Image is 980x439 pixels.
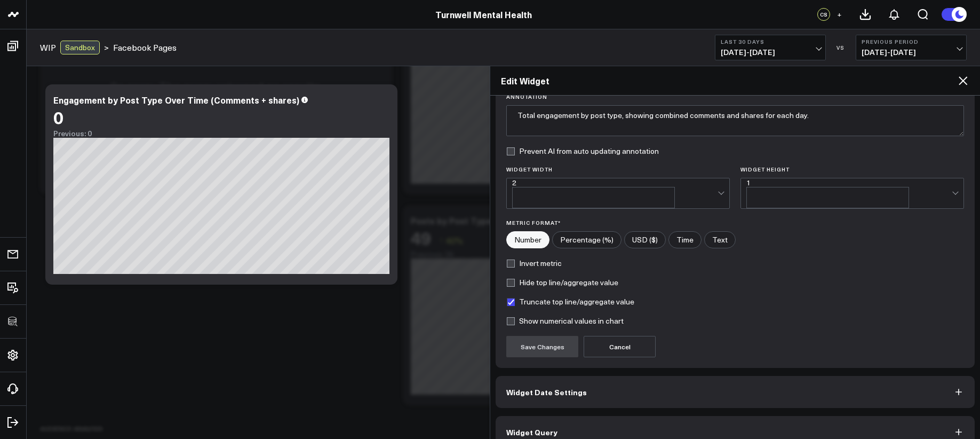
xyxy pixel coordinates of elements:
label: Prevent AI from auto updating annotation [506,147,659,155]
div: 1 [746,178,952,187]
div: Engagement by Post Type Over Time (Comments + shares) [53,94,299,106]
b: Previous Period [862,38,961,45]
div: Previous: 35 [411,250,747,258]
span: Widget Query [506,428,557,436]
button: Cancel [584,336,656,357]
label: Truncate top line/aggregate value [506,297,634,306]
label: Widget Width [506,166,730,173]
label: Number [506,231,549,248]
label: Time [668,231,702,248]
a: Turnwell Mental Health [435,9,532,20]
a: WIP [40,42,56,53]
label: Invert metric [506,259,562,268]
button: Previous Period[DATE]-[DATE] [856,35,967,60]
div: Previous: 0 [53,129,389,138]
textarea: Total engagement by post type, showing combined comments and shares for each day. [506,105,964,136]
label: Widget Height [740,166,964,173]
label: Show numerical values in chart [506,317,624,325]
button: + [833,8,846,21]
p: So sorry. The query returned no results. [110,79,322,95]
h2: Edit Widget [501,75,957,87]
button: Last 30 Days[DATE]-[DATE] [715,35,826,60]
span: [DATE] - [DATE] [862,48,961,57]
label: USD ($) [624,231,666,248]
label: Metric Format* [506,219,964,226]
div: 0 [53,107,63,127]
label: Annotation [506,93,964,100]
label: Percentage (%) [552,231,622,248]
button: Widget Date Settings [496,376,975,408]
div: 49 [411,228,431,247]
span: Widget Date Settings [506,388,587,396]
div: VS [831,44,850,51]
div: CS [817,8,830,21]
div: Posts by Post Type Over Time [411,215,538,226]
span: ↑ [439,233,443,247]
a: Facebook Pages [113,42,177,53]
b: Last 30 Days [721,38,820,45]
span: + [837,11,842,18]
label: Text [704,231,736,248]
div: > [40,41,109,54]
span: [DATE] - [DATE] [721,48,820,57]
button: Save Changes [506,336,578,357]
div: Sandbox [60,41,100,54]
label: Hide top line/aggregate value [506,278,618,287]
div: 2 [512,178,718,187]
span: 40% [445,234,463,246]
